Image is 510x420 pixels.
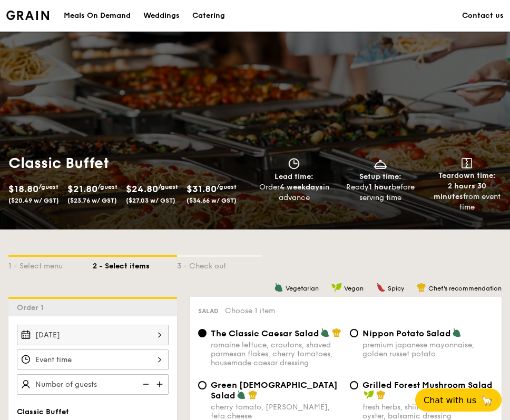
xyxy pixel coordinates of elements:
img: icon-dish.430c3a2e.svg [372,158,388,169]
span: ($23.76 w/ GST) [67,197,117,204]
span: ($20.49 w/ GST) [8,197,59,204]
span: Grilled Forest Mushroom Salad [362,380,493,390]
span: Choose 1 item [225,306,275,315]
div: Order in advance [255,182,333,203]
input: The Classic Caesar Saladromaine lettuce, croutons, shaved parmesan flakes, cherry tomatoes, house... [198,329,207,337]
span: /guest [38,183,58,191]
span: Salad [198,307,219,315]
span: The Classic Caesar Salad [211,328,319,338]
div: premium japanese mayonnaise, golden russet potato [362,341,493,358]
span: Vegan [344,285,364,292]
span: Lead time: [274,172,313,181]
img: icon-chef-hat.a58ddaea.svg [248,390,258,399]
input: Grilled Forest Mushroom Saladfresh herbs, shiitake mushroom, king oyster, balsamic dressing [350,381,358,389]
img: icon-spicy.37a8142b.svg [376,283,386,292]
div: romaine lettuce, croutons, shaved parmesan flakes, cherry tomatoes, housemade caesar dressing [211,341,341,367]
img: icon-vegan.f8ff3823.svg [331,283,342,292]
span: 🦙 [480,394,493,406]
div: 1 - Select menu [8,257,93,272]
button: Chat with us🦙 [415,388,502,412]
span: Order 1 [17,303,48,312]
img: icon-vegan.f8ff3823.svg [364,390,374,399]
img: icon-chef-hat.a58ddaea.svg [332,328,341,337]
img: icon-chef-hat.a58ddaea.svg [417,283,426,292]
img: icon-add.58712e84.svg [153,374,169,394]
img: icon-vegetarian.fe4039eb.svg [274,283,283,292]
input: Number of guests [17,374,169,395]
span: ($27.03 w/ GST) [126,197,175,204]
img: icon-clock.2db775ea.svg [286,158,302,169]
img: Grain [6,11,49,20]
span: $24.80 [126,183,158,195]
img: icon-chef-hat.a58ddaea.svg [376,390,386,399]
input: Green [DEMOGRAPHIC_DATA] Saladcherry tomato, [PERSON_NAME], feta cheese [198,381,207,389]
span: Green [DEMOGRAPHIC_DATA] Salad [211,380,338,401]
a: Logotype [6,11,49,20]
span: Vegetarian [286,285,319,292]
span: Chat with us [424,395,476,405]
span: Classic Buffet [17,407,69,416]
span: Nippon Potato Salad [362,328,451,338]
strong: 4 weekdays [280,183,323,192]
img: icon-vegetarian.fe4039eb.svg [320,328,330,337]
div: 3 - Check out [177,257,261,272]
h1: Classic Buffet [8,154,251,173]
span: $18.80 [8,183,38,195]
img: icon-reduce.1d2dbef1.svg [137,374,153,394]
div: 2 - Select items [93,257,177,272]
img: icon-vegetarian.fe4039eb.svg [452,328,462,337]
span: Spicy [388,285,404,292]
span: ($34.66 w/ GST) [187,197,237,204]
span: /guest [97,183,117,191]
span: Setup time: [359,172,401,181]
span: $31.80 [187,183,217,195]
img: icon-teardown.65201eee.svg [462,158,472,168]
span: Teardown time: [438,171,496,180]
input: Event date [17,325,169,345]
span: /guest [158,183,178,191]
input: Nippon Potato Saladpremium japanese mayonnaise, golden russet potato [350,329,358,337]
span: $21.80 [67,183,97,195]
div: from event time [428,181,506,213]
strong: 1 hour [369,183,391,192]
div: Ready before serving time [341,182,419,203]
input: Event time [17,349,169,370]
img: icon-vegetarian.fe4039eb.svg [237,390,246,399]
strong: 2 hours 30 minutes [434,182,486,201]
span: Chef's recommendation [428,285,502,292]
span: /guest [217,183,237,191]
